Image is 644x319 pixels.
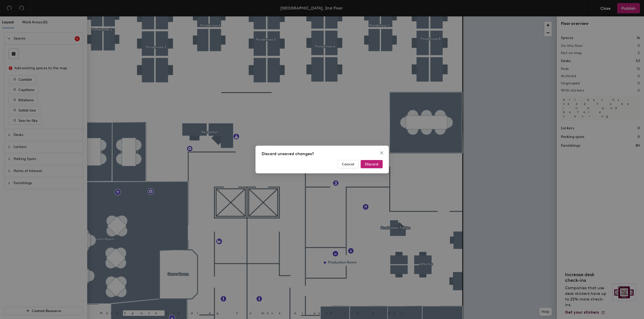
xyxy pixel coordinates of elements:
span: Discard [365,162,378,166]
span: Close [378,151,386,155]
button: Cancel [338,160,359,168]
span: Cancel [342,162,354,166]
button: Discard [361,160,383,168]
div: Discard unsaved changes? [262,151,383,157]
span: close [380,151,384,155]
button: Close [378,149,386,157]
